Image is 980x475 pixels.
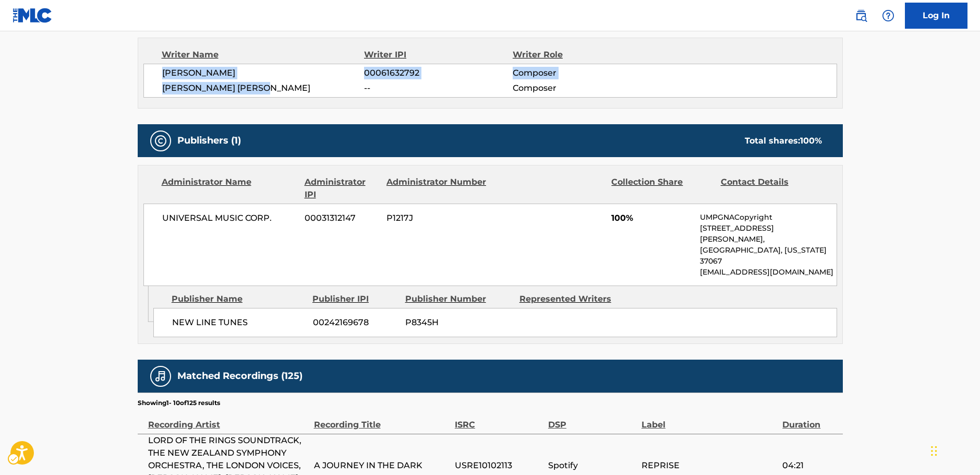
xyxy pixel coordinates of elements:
span: 100 % [800,136,822,146]
span: [PERSON_NAME] [162,67,365,79]
div: DSP [548,408,636,431]
div: Writer Name [162,49,365,61]
h5: Matched Recordings (125) [177,370,303,382]
span: Composer [513,67,648,79]
img: help [882,9,894,22]
p: [STREET_ADDRESS][PERSON_NAME], [700,223,836,245]
div: Total shares: [745,135,822,147]
span: Spotify [548,459,636,472]
div: Drag [931,435,937,467]
span: 04:21 [782,459,837,472]
img: MLC Logo [13,8,53,23]
div: Administrator Name [162,176,297,201]
img: Matched Recordings [154,370,167,383]
span: [PERSON_NAME] [PERSON_NAME] [162,82,365,94]
span: UNIVERSAL MUSIC CORP. [162,212,297,224]
span: 00242169678 [313,316,397,329]
div: Represented Writers [519,293,626,305]
span: 00061632792 [364,67,512,79]
div: Administrator IPI [305,176,379,201]
div: Recording Artist [148,408,309,431]
div: Writer Role [513,49,648,61]
span: P1217J [386,212,488,224]
div: Label [642,408,777,431]
span: -- [364,82,512,94]
p: UMPGNACopyright [700,212,836,223]
div: ISRC [455,408,543,431]
h5: Publishers (1) [177,135,241,147]
div: Publisher IPI [312,293,397,305]
div: Recording Title [314,408,450,431]
div: Duration [782,408,837,431]
p: Showing 1 - 10 of 125 results [138,398,220,408]
span: P8345H [405,316,512,329]
img: Publishers [154,135,167,147]
img: search [855,9,867,22]
div: Publisher Name [172,293,305,305]
span: 100% [611,212,692,224]
span: NEW LINE TUNES [172,316,305,329]
div: Collection Share [611,176,712,201]
span: Composer [513,82,648,94]
div: Publisher Number [405,293,512,305]
iframe: Hubspot Iframe [928,425,980,475]
span: A JOURNEY IN THE DARK [314,459,450,472]
div: Administrator Number [386,176,488,201]
a: Log In [905,3,967,29]
span: REPRISE [642,459,777,472]
p: [GEOGRAPHIC_DATA], [US_STATE] 37067 [700,245,836,267]
span: USRE10102113 [455,459,543,472]
div: Chat Widget [928,425,980,475]
span: 00031312147 [305,212,379,224]
div: Contact Details [721,176,822,201]
p: [EMAIL_ADDRESS][DOMAIN_NAME] [700,267,836,278]
div: Writer IPI [364,49,513,61]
